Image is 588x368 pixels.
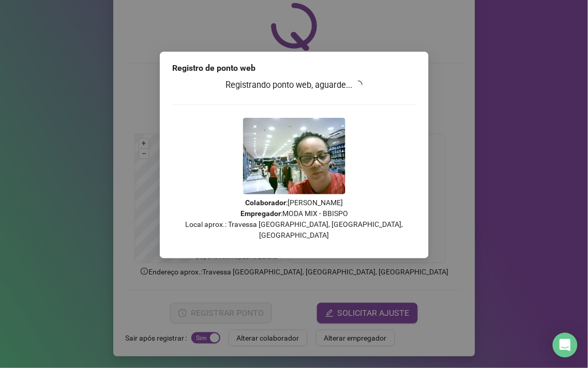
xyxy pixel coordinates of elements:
strong: Colaborador [245,198,286,207]
div: Registro de ponto web [172,62,416,74]
strong: Empregador [240,209,281,218]
h3: Registrando ponto web, aguarde... [172,79,416,92]
div: Open Intercom Messenger [553,333,578,358]
span: loading [354,81,363,89]
img: 9k= [243,118,345,194]
p: : [PERSON_NAME] : MODA MIX - BBISPO Local aprox.: Travessa [GEOGRAPHIC_DATA], [GEOGRAPHIC_DATA], ... [172,197,416,241]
